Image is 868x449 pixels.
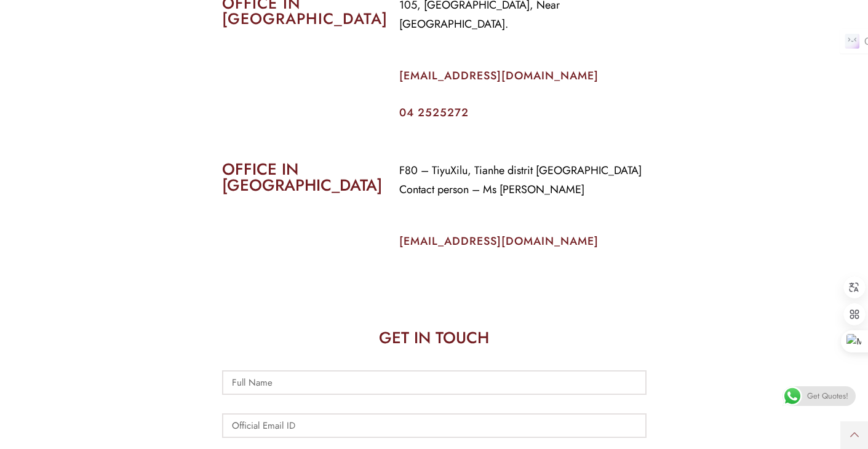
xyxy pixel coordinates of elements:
h2: OFFICE IN [GEOGRAPHIC_DATA] [222,161,381,193]
a: 04 2525272 [399,105,469,121]
h2: GET IN TOUCH [222,330,647,346]
a: [EMAIL_ADDRESS][DOMAIN_NAME] [399,233,599,249]
span: Get Quotes! [807,386,848,406]
p: F80 – TiyuXilu, Tianhe distrit [GEOGRAPHIC_DATA] Contact person – Ms [PERSON_NAME] [399,161,647,199]
a: [EMAIL_ADDRESS][DOMAIN_NAME] [399,68,599,84]
input: Full Name [222,370,647,395]
input: Official Email ID [222,413,647,438]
